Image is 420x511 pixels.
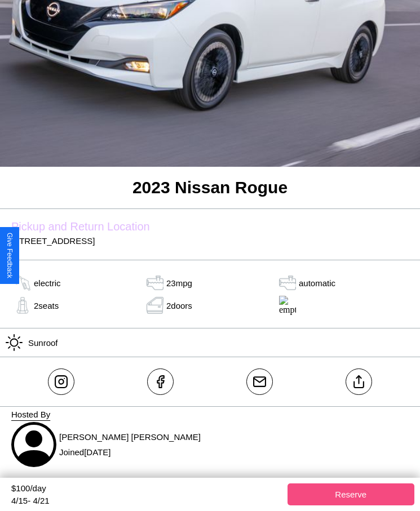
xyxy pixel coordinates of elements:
[288,483,415,505] button: Reserve
[59,429,201,445] p: [PERSON_NAME] [PERSON_NAME]
[276,274,299,291] img: gas
[11,483,282,496] div: $ 100 /day
[34,276,61,291] p: electric
[299,276,335,291] p: automatic
[23,335,58,350] p: Sunroof
[276,296,299,315] img: empty
[11,274,34,291] img: gas
[11,220,409,233] label: Pickup and Return Location
[11,407,409,422] p: Hosted By
[11,496,282,505] div: 4 / 15 - 4 / 21
[144,297,166,314] img: door
[59,445,201,460] p: Joined [DATE]
[34,298,59,313] p: 2 seats
[6,233,14,278] div: Give Feedback
[166,276,192,291] p: 23 mpg
[11,233,409,248] p: [STREET_ADDRESS]
[144,274,166,291] img: tank
[11,297,34,314] img: gas
[166,298,192,313] p: 2 doors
